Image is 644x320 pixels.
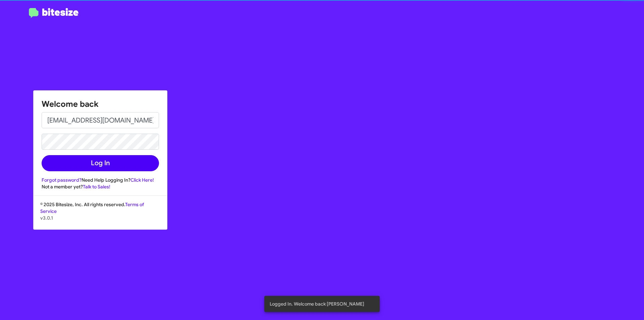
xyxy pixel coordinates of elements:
[130,177,154,183] a: Click Here!
[270,301,364,307] span: Logged In. Welcome back [PERSON_NAME]
[42,183,159,190] div: Not a member yet?
[42,177,159,183] div: Need Help Logging In?
[83,184,110,190] a: Talk to Sales!
[42,177,82,183] a: Forgot password?
[40,215,160,221] p: v3.0.1
[34,201,167,229] div: © 2025 Bitesize, Inc. All rights reserved.
[42,155,159,171] button: Log In
[42,99,159,109] h1: Welcome back
[42,112,159,128] input: Email address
